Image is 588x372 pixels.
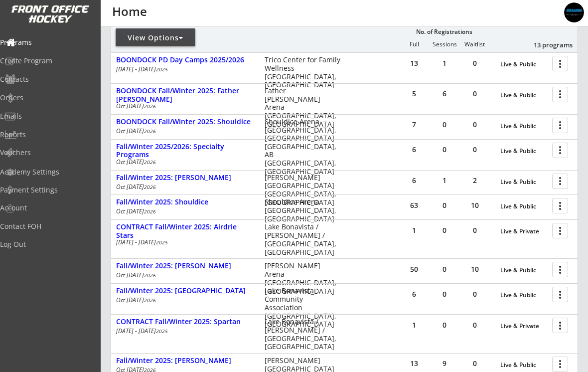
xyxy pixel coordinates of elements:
div: 13 programs [521,40,573,49]
div: 1 [399,227,429,234]
em: 2026 [144,184,156,190]
div: Lake Bonavista / [PERSON_NAME] / [GEOGRAPHIC_DATA], [GEOGRAPHIC_DATA] [265,223,341,256]
button: more_vert [552,198,568,213]
div: 9 [430,360,459,367]
div: Oct [DATE] [116,297,251,303]
div: 0 [430,266,459,273]
div: Fall/Winter 2025: [PERSON_NAME] [116,357,254,365]
div: Live & Public [500,292,547,299]
div: 63 [399,202,429,209]
div: Live & Private [500,323,547,330]
button: more_vert [552,143,568,158]
button: more_vert [552,287,568,302]
div: 1 [399,322,429,329]
button: more_vert [552,174,568,189]
div: 5 [399,90,429,97]
div: Father [PERSON_NAME] Arena [GEOGRAPHIC_DATA], [GEOGRAPHIC_DATA] [265,87,341,129]
em: 2026 [144,297,156,304]
div: Oct [DATE] [116,159,251,165]
div: [DATE] - [DATE] [116,66,251,72]
div: Full [399,41,429,48]
div: Oct [DATE] [116,208,251,214]
div: Live & Public [500,362,547,369]
div: BOONDOCK Fall/Winter 2025: Father [PERSON_NAME] [116,87,254,104]
div: Oct [DATE] [116,128,251,134]
div: 0 [430,291,459,298]
div: 13 [399,60,429,67]
div: View Options [116,33,195,43]
div: 0 [460,121,490,128]
div: 0 [460,227,490,234]
div: 0 [430,146,459,153]
div: 0 [430,121,459,128]
div: Fall/Winter 2025/2026: Specialty Programs [116,143,254,160]
div: Fall/Winter 2025: [PERSON_NAME] [116,174,254,182]
div: Live & Public [500,61,547,68]
div: 0 [460,60,490,67]
div: CONTRACT Fall/Winter 2025: Spartan [116,318,254,326]
em: 2026 [144,103,156,110]
div: Live & Public [500,92,547,99]
div: 0 [430,227,459,234]
div: 6 [399,291,429,298]
div: Live & Public [500,179,547,186]
div: Oct [DATE] [116,184,251,190]
div: 0 [460,360,490,367]
div: 0 [430,322,459,329]
em: 2026 [144,272,156,279]
div: 7 [399,121,429,128]
div: [DATE] - [DATE] [116,239,251,245]
em: 2025 [156,66,168,73]
div: 13 [399,360,429,367]
div: CONTRACT Fall/Winter 2025: Airdrie Stars [116,223,254,240]
div: BOONDOCK Fall/Winter 2025: Shouldice [116,118,254,126]
div: 6 [430,90,459,97]
div: Lake Bonavista / [PERSON_NAME] / [GEOGRAPHIC_DATA], [GEOGRAPHIC_DATA] [265,318,341,351]
div: Live & Public [500,267,547,274]
div: Oct [DATE] [116,272,251,278]
em: 2025 [156,239,168,246]
div: Trico Center for Family Wellness [GEOGRAPHIC_DATA], [GEOGRAPHIC_DATA] [265,56,341,89]
div: 0 [460,146,490,153]
div: Fall/Winter 2025: [GEOGRAPHIC_DATA] [116,287,254,295]
div: 10 [460,202,490,209]
div: [DATE] - [DATE] [116,328,251,334]
div: BOONDOCK PD Day Camps 2025/2026 [116,56,254,64]
div: [GEOGRAPHIC_DATA], AB [GEOGRAPHIC_DATA], [GEOGRAPHIC_DATA] [265,143,341,176]
em: 2026 [144,128,156,135]
div: 0 [460,291,490,298]
div: Live & Public [500,148,547,155]
div: Lake Bonavista Community Association [GEOGRAPHIC_DATA], [GEOGRAPHIC_DATA] [265,287,341,329]
div: [PERSON_NAME] Arena [GEOGRAPHIC_DATA], [GEOGRAPHIC_DATA] [265,262,341,295]
div: Live & Public [500,203,547,210]
button: more_vert [552,318,568,333]
button: more_vert [552,262,568,277]
button: more_vert [552,357,568,372]
div: Shouldice Arena [GEOGRAPHIC_DATA], [GEOGRAPHIC_DATA] [265,198,341,223]
button: more_vert [552,223,568,238]
div: Fall/Winter 2025: Shouldice [116,198,254,206]
div: 1 [430,60,459,67]
div: 6 [399,146,429,153]
button: more_vert [552,87,568,102]
button: more_vert [552,56,568,71]
div: No. of Registrations [413,28,475,35]
div: 0 [460,322,490,329]
div: 0 [430,202,459,209]
div: 50 [399,266,429,273]
div: 6 [399,177,429,184]
div: Oct [DATE] [116,103,251,109]
em: 2025 [156,328,168,335]
div: 1 [430,177,459,184]
button: more_vert [552,118,568,133]
em: 2026 [144,159,156,166]
div: Fall/Winter 2025: [PERSON_NAME] [116,262,254,270]
div: Live & Private [500,228,547,235]
div: Shouldice Arena [GEOGRAPHIC_DATA], [GEOGRAPHIC_DATA] [265,118,341,143]
div: 10 [460,266,490,273]
div: 2 [460,177,490,184]
div: [PERSON_NAME][GEOGRAPHIC_DATA] [GEOGRAPHIC_DATA], [GEOGRAPHIC_DATA] [265,174,341,207]
div: Sessions [430,41,459,48]
em: 2026 [144,208,156,215]
div: Waitlist [459,41,489,48]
